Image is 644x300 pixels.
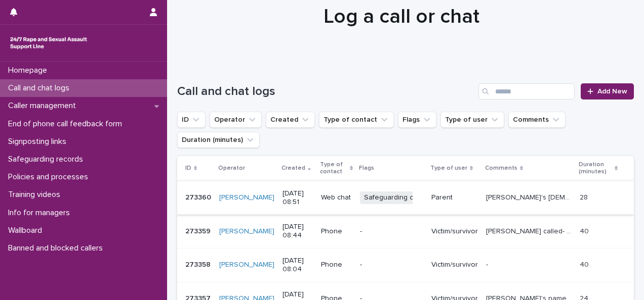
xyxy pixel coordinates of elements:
[360,191,440,204] span: Safeguarding concern
[281,163,305,174] p: Created
[360,261,423,269] p: -
[319,112,394,128] button: Type of contact
[177,84,474,99] h1: Call and chat logs
[219,261,274,269] a: [PERSON_NAME]
[185,191,213,202] p: 273360
[579,159,612,178] p: Duration (minutes)
[430,163,467,174] p: Type of user
[321,261,352,269] p: Phone
[485,163,517,174] p: Comments
[185,225,213,236] p: 273359
[219,193,274,202] a: [PERSON_NAME]
[320,159,347,178] p: Type of contact
[283,189,313,207] p: [DATE] 08:51
[4,137,74,146] p: Signposting links
[177,181,634,215] tr: 273360273360 [PERSON_NAME] [DATE] 08:51Web chatSafeguarding concernParent[PERSON_NAME]'s [DEMOGRA...
[4,66,55,75] p: Homepage
[210,112,262,128] button: Operator
[8,33,89,53] img: rhQMoQhaT3yELyF149Cw
[580,191,590,202] p: 28
[478,83,575,99] input: Search
[597,88,627,95] span: Add New
[266,112,315,128] button: Created
[185,259,213,269] p: 273358
[283,257,313,274] p: [DATE] 08:04
[440,112,504,128] button: Type of user
[486,225,574,236] p: Elizabeth called- survivor of rape Saturday morning by someone that she had been seeing in a D/V ...
[431,193,478,202] p: Parent
[4,155,91,164] p: Safeguarding records
[4,83,77,93] p: Call and chat logs
[4,190,68,199] p: Training videos
[581,83,634,99] a: Add New
[431,227,478,236] p: Victim/survivor
[177,248,634,282] tr: 273358273358 [PERSON_NAME] [DATE] 08:04Phone-Victim/survivor-- 4040
[177,112,206,128] button: ID
[360,227,423,236] p: -
[177,215,634,248] tr: 273359273359 [PERSON_NAME] [DATE] 08:44Phone-Victim/survivor[PERSON_NAME] called- survivor of rap...
[219,227,274,236] a: [PERSON_NAME]
[4,172,96,182] p: Policies and processes
[580,259,591,269] p: 40
[486,191,574,202] p: Kayleigh's 15 year old daughter experienced sexual assaults carried out by a 16 year old friend w...
[486,259,490,269] p: -
[4,243,111,253] p: Banned and blocked callers
[359,163,374,174] p: Flags
[321,227,352,236] p: Phone
[398,112,436,128] button: Flags
[218,163,245,174] p: Operator
[283,223,313,240] p: [DATE] 08:44
[4,119,130,129] p: End of phone call feedback form
[177,132,260,148] button: Duration (minutes)
[580,225,591,236] p: 40
[431,261,478,269] p: Victim/survivor
[321,193,352,202] p: Web chat
[4,226,50,235] p: Wallboard
[185,163,191,174] p: ID
[508,112,566,128] button: Comments
[4,101,84,111] p: Caller management
[177,5,626,29] h1: Log a call or chat
[4,208,78,218] p: Info for managers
